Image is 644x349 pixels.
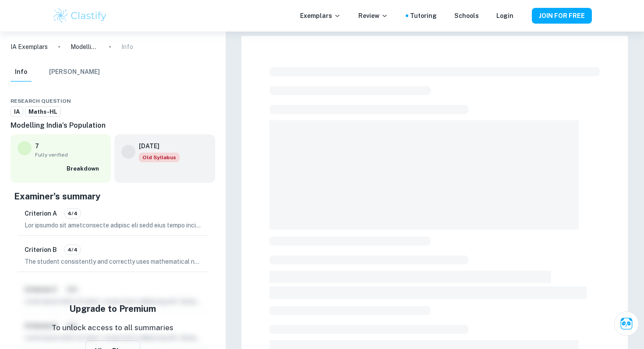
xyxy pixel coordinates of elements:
div: Share [182,96,189,106]
h6: Criterion A [25,209,57,218]
img: Clastify logo [52,7,108,24]
h6: Modelling India’s Population [11,120,215,131]
a: Maths-HL [25,106,61,117]
button: Breakdown [64,162,104,175]
div: Report issue [208,96,215,106]
button: [PERSON_NAME] [49,63,100,82]
span: 4/4 [64,209,81,217]
h5: Upgrade to Premium [69,302,156,315]
span: IA [11,108,23,116]
a: IA [11,106,23,117]
span: Fully verified [35,151,104,159]
div: Download [191,96,198,106]
a: Tutoring [410,11,437,21]
button: Help and Feedback [520,14,525,18]
p: Review [358,11,388,21]
span: Maths-HL [25,108,60,116]
p: Lor ipsumdo sit ametconsecte adipisc eli sedd eius tempo incididu, utlaboree do magnaaliquae, adm... [25,220,201,230]
div: Although this IA is written for the old math syllabus (last exam in November 2020), the current I... [139,153,180,162]
h6: [DATE] [139,141,173,151]
button: JOIN FOR FREE [532,8,592,24]
p: 7 [35,141,39,151]
div: Bookmark [199,96,206,106]
h5: Examiner's summary [14,190,212,203]
h6: Criterion B [25,245,57,255]
a: IA Exemplars [11,42,48,52]
p: Exemplars [300,11,341,21]
span: Old Syllabus [139,153,180,162]
p: To unlock access to all summaries [52,322,173,334]
p: Info [121,42,133,52]
a: Schools [454,11,479,21]
p: Modelling India’s Population [71,42,99,52]
span: 4/4 [64,246,81,254]
a: Login [496,11,513,21]
p: The student consistently and correctly uses mathematical notation, symbols, and terminology. Key ... [25,257,201,266]
span: Research question [11,97,71,105]
button: Info [11,63,32,82]
button: Ask Clai [614,311,639,336]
